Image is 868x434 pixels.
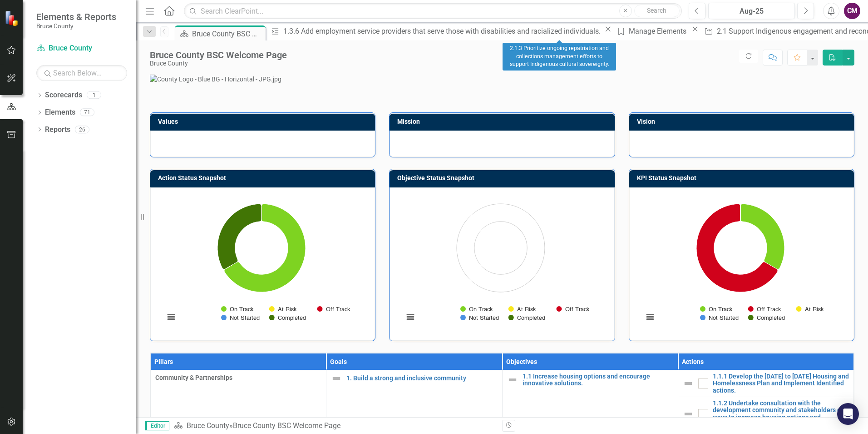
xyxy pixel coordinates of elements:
button: CM [844,3,860,19]
div: 26 [75,126,89,133]
td: Double-Click to Edit Right Click for Context Menu [678,397,853,431]
h3: Mission [397,118,610,125]
div: 2.1.3 Prioritize ongoing repatriation and collections management efforts to support Indigenous cu... [503,43,616,71]
h3: Action Status Snapshot [158,175,370,182]
a: Elements [45,107,75,118]
img: Not Defined [507,374,518,385]
a: 1.3.6 Add employment service providers that serve those with disabilities and racialized individu... [267,25,602,37]
button: View chart menu, Chart [165,311,178,323]
button: Show On Track [460,306,493,313]
button: Show On Track [221,306,254,313]
a: 1.1.1 Develop the [DATE] to [DATE] Housing and Homelessness Plan and Implement Identified actions. [713,373,849,394]
a: 1.1.2 Undertake consultation with the development community and stakeholders on ways to increase ... [713,400,849,428]
button: Aug-25 [708,3,795,19]
a: Scorecards [45,90,82,101]
td: Double-Click to Edit Right Click for Context Menu [502,370,678,431]
div: Chart. Highcharts interactive chart. [399,195,605,331]
button: Show Off Track [557,306,589,313]
div: 1.3.6 Add employment service providers that serve those with disabilities and racialized individu... [283,25,602,37]
button: Show Completed [748,314,785,321]
div: 1 [87,91,101,99]
a: 1. Build a strong and inclusive community [346,375,497,382]
div: 71 [80,109,94,116]
div: Bruce County BSC Welcome Page [233,421,340,430]
path: Off Track, 2. [696,204,778,292]
div: Open Intercom Messenger [837,403,859,425]
a: 1.1 Increase housing options and encourage innovative solutions. [523,373,673,387]
img: County Logo - Blue BG - Horizontal - JPG.jpg [150,75,854,84]
div: Aug-25 [711,6,792,17]
button: Search [634,5,680,17]
div: Manage Elements [629,25,689,37]
div: Chart. Highcharts interactive chart. [639,195,844,331]
button: Show Completed [269,314,306,321]
path: On Track, 2. [224,204,306,292]
img: ClearPoint Strategy [5,10,20,26]
button: Show At Risk [269,306,296,313]
h3: Vision [637,118,849,125]
button: Show Completed [508,314,545,321]
h3: Values [158,118,370,125]
div: Bruce County BSC Welcome Page [150,50,287,60]
a: Reports [45,125,70,135]
img: Not Defined [683,378,694,389]
button: Show Not Started [700,314,738,321]
svg: Interactive chart [639,195,842,331]
div: Bruce County [150,60,287,67]
h3: KPI Status Snapshot [637,175,849,182]
svg: Interactive chart [399,195,602,331]
div: » [174,421,495,431]
button: Show Off Track [317,306,350,313]
td: Double-Click to Edit Right Click for Context Menu [678,370,853,397]
button: Show At Risk [508,306,536,313]
span: Community & Partnerships [155,373,321,382]
button: Show At Risk [796,306,824,313]
button: Show Not Started [460,314,498,321]
span: Elements & Reports [36,11,116,22]
small: Bruce County [36,22,116,30]
span: Search [647,7,666,14]
a: Bruce County [36,43,127,54]
img: Not Defined [683,409,694,419]
button: Show On Track [700,306,733,313]
button: Show Not Started [221,314,259,321]
input: Search ClearPoint... [184,3,682,19]
img: Not Defined [331,373,342,384]
div: Chart. Highcharts interactive chart. [160,195,365,331]
a: Manage Elements [614,25,689,37]
span: Editor [145,421,169,430]
path: Not Started , 0. [223,261,239,270]
button: Show Off Track [748,306,780,313]
div: Bruce County BSC Welcome Page [192,28,263,40]
a: Bruce County [187,421,229,430]
button: View chart menu, Chart [644,311,656,323]
input: Search Below... [36,65,127,81]
svg: Interactive chart [160,195,363,331]
button: View chart menu, Chart [404,311,417,323]
h3: Objective Status Snapshot [397,175,610,182]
